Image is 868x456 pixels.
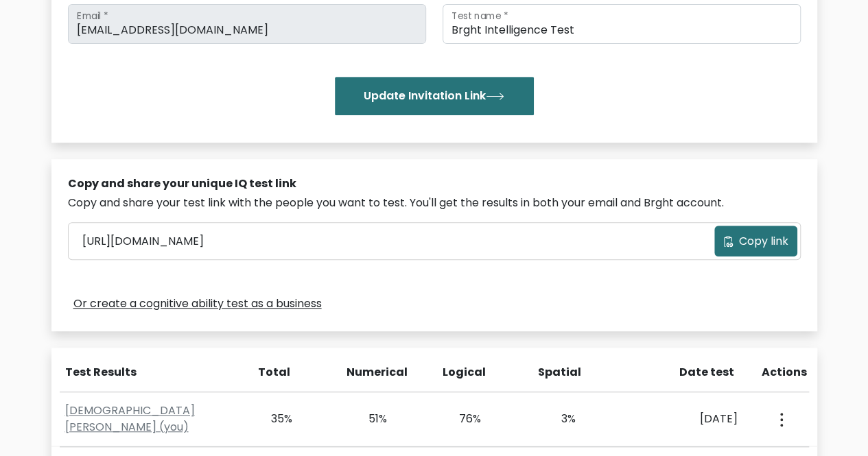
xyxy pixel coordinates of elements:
[65,403,195,435] a: [DEMOGRAPHIC_DATA][PERSON_NAME] (you)
[443,364,482,381] div: Logical
[443,4,801,44] input: Test name
[348,411,387,427] div: 51%
[335,77,534,115] button: Update Invitation Link
[254,411,293,427] div: 35%
[634,364,745,381] div: Date test
[68,195,801,211] div: Copy and share your test link with the people you want to test. You'll get the results in both yo...
[68,4,426,44] input: Email
[739,233,788,250] span: Copy link
[443,411,482,427] div: 76%
[68,176,801,192] div: Copy and share your unique IQ test link
[714,226,797,256] button: Copy link
[538,364,578,381] div: Spatial
[631,411,738,427] div: [DATE]
[762,364,809,381] div: Actions
[347,364,386,381] div: Numerical
[251,364,291,381] div: Total
[73,296,322,312] a: Or create a cognitive ability test as a business
[537,411,576,427] div: 3%
[65,364,235,381] div: Test Results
